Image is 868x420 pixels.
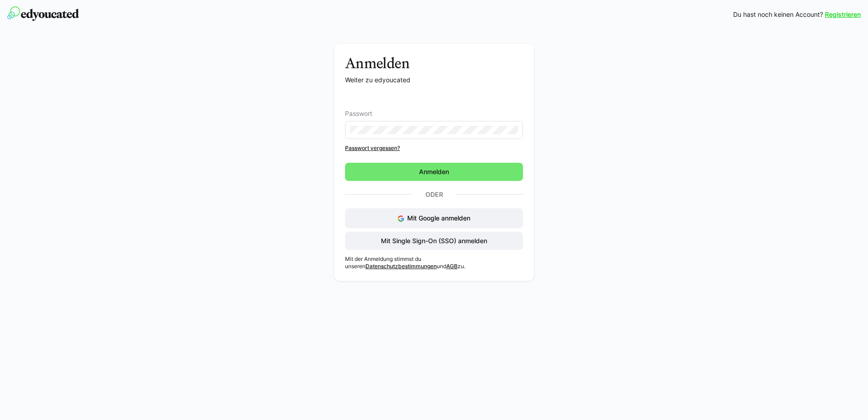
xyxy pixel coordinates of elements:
[345,75,523,85] p: Weiter zu edyoucated
[446,263,458,270] a: AGB
[733,10,823,19] span: Du hast noch keinen Account?
[345,110,372,117] span: Passwort
[365,263,437,270] a: Datenschutzbestimmungen
[412,188,456,201] p: Oder
[345,255,523,270] p: Mit der Anmeldung stimmst du unseren und zu.
[380,236,488,245] span: Mit Single Sign-On (SSO) anmelden
[825,10,861,19] a: Registrieren
[345,163,523,181] button: Anmelden
[407,214,470,222] span: Mit Google anmelden
[345,208,523,228] button: Mit Google anmelden
[7,6,79,21] img: edyoucated
[345,55,523,72] h3: Anmelden
[418,167,450,176] span: Anmelden
[345,232,523,250] button: Mit Single Sign-On (SSO) anmelden
[345,145,523,152] a: Passwort vergessen?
